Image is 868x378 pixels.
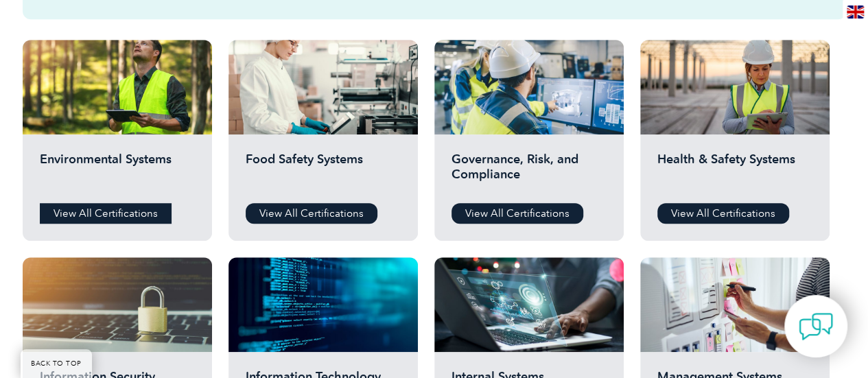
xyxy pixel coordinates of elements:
a: View All Certifications [246,203,377,224]
a: View All Certifications [451,203,583,224]
h2: Governance, Risk, and Compliance [451,152,607,193]
a: View All Certifications [40,203,172,224]
h2: Environmental Systems [40,152,195,193]
a: BACK TO TOP [21,349,92,378]
img: en [847,5,864,19]
h2: Food Safety Systems [246,152,401,193]
h2: Health & Safety Systems [657,152,812,193]
img: contact-chat.png [799,309,833,344]
a: View All Certifications [657,203,789,224]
